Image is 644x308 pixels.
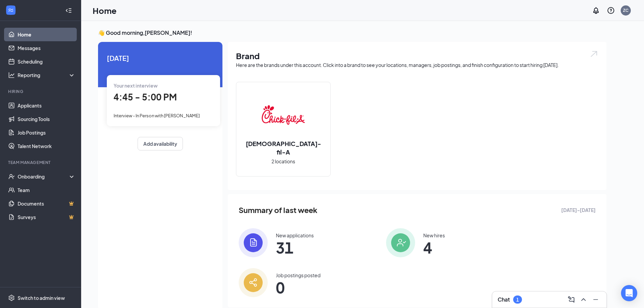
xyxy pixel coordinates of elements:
span: [DATE] - [DATE] [561,206,596,214]
span: Interview - In Person with [PERSON_NAME] [114,113,200,118]
svg: Analysis [8,72,15,78]
img: open.6027fd2a22e1237b5b06.svg [590,50,598,58]
div: ZC [623,7,628,13]
svg: ComposeMessage [567,295,575,304]
div: New applications [276,232,314,239]
span: 4:45 - 5:00 PM [114,91,177,102]
a: Job Postings [18,126,75,139]
span: 31 [276,241,314,254]
div: Onboarding [18,173,70,180]
div: Hiring [8,89,74,94]
div: 1 [516,297,519,303]
div: Team Management [8,160,74,165]
a: Sourcing Tools [18,112,75,126]
a: SurveysCrown [18,210,75,224]
span: 0 [276,281,320,293]
svg: QuestionInfo [607,6,615,15]
div: Switch to admin view [18,294,65,301]
div: Open Intercom Messenger [621,285,637,301]
h1: Home [93,5,117,16]
img: icon [239,268,268,297]
span: Summary of last week [239,204,317,216]
h1: Brand [236,50,598,62]
div: Here are the brands under this account. Click into a brand to see your locations, managers, job p... [236,62,598,68]
span: [DATE] [107,53,214,63]
a: Home [18,28,75,41]
h3: 👋 Good morning, [PERSON_NAME] ! [98,29,606,37]
div: New hires [423,232,445,239]
span: 2 locations [271,158,295,165]
h2: [DEMOGRAPHIC_DATA]-fil-A [236,139,330,156]
svg: UserCheck [8,173,15,180]
svg: ChevronUp [579,295,588,304]
svg: Collapse [65,7,72,14]
a: Messages [18,41,75,55]
button: Add availability [138,137,183,150]
svg: WorkstreamLogo [7,7,14,14]
button: ChevronUp [578,294,589,305]
button: ComposeMessage [566,294,577,305]
img: Chick-fil-A [262,93,305,137]
svg: Minimize [592,295,600,304]
div: Reporting [18,72,76,78]
img: icon [239,228,268,257]
a: Talent Network [18,139,75,153]
a: Scheduling [18,55,75,68]
h3: Chat [498,296,510,303]
svg: Settings [8,294,15,301]
a: DocumentsCrown [18,197,75,210]
a: Team [18,183,75,197]
span: 4 [423,241,445,254]
div: Job postings posted [276,272,320,279]
img: icon [386,228,415,257]
svg: Notifications [592,6,600,15]
span: Your next interview [114,82,158,89]
button: Minimize [590,294,601,305]
a: Applicants [18,99,75,112]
